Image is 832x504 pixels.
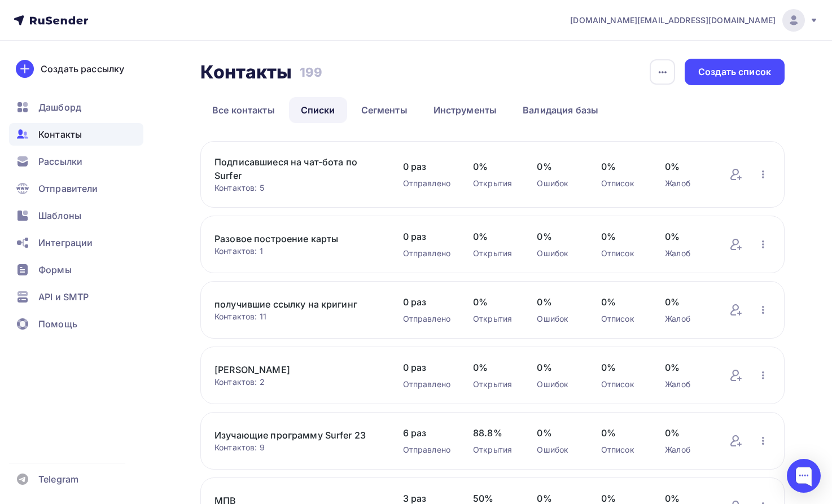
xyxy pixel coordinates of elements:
span: Дашборд [38,100,81,114]
span: Формы [38,263,72,277]
span: 0% [537,160,578,173]
div: Отписок [601,313,642,325]
span: 0% [473,230,514,243]
span: 0% [601,295,642,309]
a: Рассылки [9,150,143,173]
span: Рассылки [38,155,82,168]
span: 0% [473,361,514,374]
a: Изучающие программу Surfer 23 [214,428,380,442]
div: Отписок [601,444,642,455]
a: Подписавшиеся на чат-бота по Surfer [214,155,380,182]
div: Жалоб [665,444,706,455]
a: получившие ссылку на кригинг [214,297,380,311]
span: 0% [665,295,706,309]
span: 0 раз [403,295,450,309]
div: Отправлено [403,313,450,325]
div: Жалоб [665,248,706,259]
div: Контактов: 9 [214,442,380,453]
span: 0% [665,426,706,440]
span: 0% [601,230,642,243]
span: 0% [537,295,578,309]
div: Отправлено [403,178,450,189]
a: Отправители [9,177,143,200]
div: Ошибок [537,313,578,325]
div: Отправлено [403,248,450,259]
a: Инструменты [422,97,509,123]
a: Шаблоны [9,204,143,227]
span: 88.8% [473,426,514,440]
div: Создать рассылку [41,62,124,76]
span: 0 раз [403,230,450,243]
span: 0% [665,230,706,243]
span: 0% [601,361,642,374]
div: Создать список [698,65,771,78]
div: Ошибок [537,178,578,189]
span: 0 раз [403,160,450,173]
span: Контакты [38,128,82,141]
a: Сегменты [349,97,419,123]
div: Отписок [601,248,642,259]
div: Жалоб [665,178,706,189]
div: Контактов: 11 [214,311,380,322]
a: Формы [9,258,143,281]
a: Валидация базы [511,97,610,123]
span: Шаблоны [38,209,81,222]
span: Интеграции [38,236,93,249]
div: Открытия [473,178,514,189]
span: 0 раз [403,361,450,374]
div: Контактов: 2 [214,376,380,388]
span: 0% [537,361,578,374]
div: Ошибок [537,248,578,259]
span: 0% [473,295,514,309]
h3: 199 [300,64,322,80]
div: Отписок [601,379,642,390]
div: Открытия [473,444,514,455]
div: Ошибок [537,444,578,455]
div: Жалоб [665,313,706,325]
div: Жалоб [665,379,706,390]
a: Контакты [9,123,143,146]
a: Разовое построение карты [214,232,380,246]
span: 0% [473,160,514,173]
a: [DOMAIN_NAME][EMAIL_ADDRESS][DOMAIN_NAME] [570,9,818,32]
span: 0% [537,230,578,243]
div: Отправлено [403,444,450,455]
div: Открытия [473,379,514,390]
span: Telegram [38,472,78,486]
span: 0% [601,160,642,173]
a: [PERSON_NAME] [214,363,380,376]
span: 0% [601,426,642,440]
span: 0% [537,426,578,440]
div: Контактов: 1 [214,246,380,257]
h2: Контакты [200,61,292,84]
a: Дашборд [9,96,143,119]
div: Открытия [473,313,514,325]
div: Ошибок [537,379,578,390]
span: Помощь [38,317,77,331]
span: 0% [665,361,706,374]
span: [DOMAIN_NAME][EMAIL_ADDRESS][DOMAIN_NAME] [570,15,776,26]
span: 0% [665,160,706,173]
span: API и SMTP [38,290,89,304]
div: Открытия [473,248,514,259]
div: Отправлено [403,379,450,390]
div: Отписок [601,178,642,189]
span: 6 раз [403,426,450,440]
div: Контактов: 5 [214,182,380,194]
a: Все контакты [200,97,287,123]
a: Списки [289,97,347,123]
span: Отправители [38,182,98,195]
